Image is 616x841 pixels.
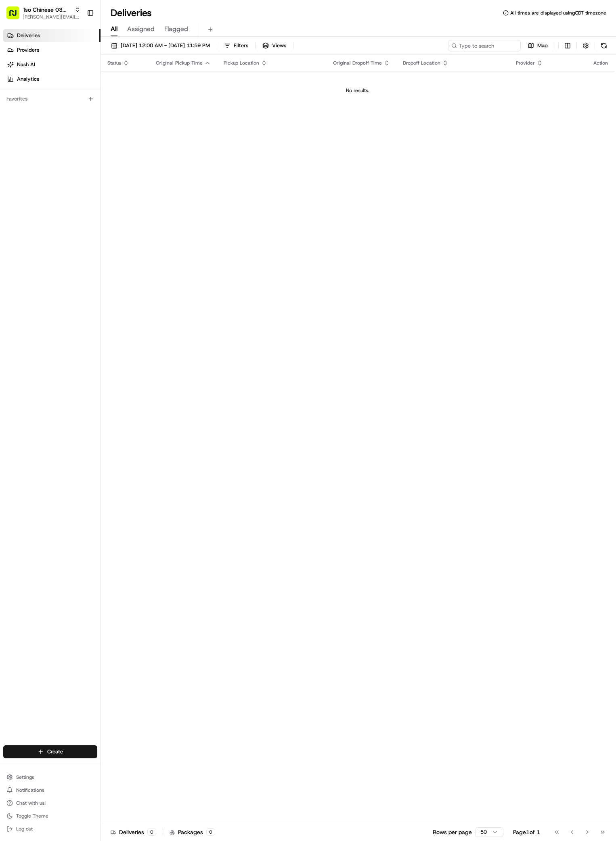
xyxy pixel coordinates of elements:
span: Dropoff Location [403,60,440,66]
span: Status [107,60,121,66]
span: Providers [17,46,39,54]
button: Create [3,745,97,758]
button: Notifications [3,784,97,796]
div: Action [593,60,608,66]
p: Rows per page [433,828,472,836]
div: 0 [147,828,156,836]
span: Pickup Location [224,60,259,66]
button: Chat with us! [3,797,97,809]
div: Deliveries [111,828,156,836]
span: Views [272,42,286,49]
input: Type to search [448,40,521,51]
button: Settings [3,772,97,783]
span: Analytics [17,76,39,83]
span: Settings [16,774,34,780]
a: Providers [3,44,101,57]
div: Page 1 of 1 [513,828,540,836]
button: Tso Chinese 03 TsoCo [23,6,71,14]
span: Flagged [164,24,188,34]
button: Refresh [598,40,610,51]
span: Create [47,748,63,755]
span: [DATE] 12:00 AM - [DATE] 11:59 PM [121,42,210,49]
span: Map [537,42,548,49]
span: Filters [234,42,248,49]
h1: Deliveries [111,6,152,19]
div: 0 [206,828,215,836]
a: Nash AI [3,58,101,71]
button: Views [259,40,290,51]
button: Tso Chinese 03 TsoCo[PERSON_NAME][EMAIL_ADDRESS][DOMAIN_NAME] [3,3,84,23]
span: Nash AI [17,61,35,68]
a: Deliveries [3,29,101,42]
span: Provider [516,60,535,66]
button: Map [524,40,551,51]
button: [DATE] 12:00 AM - [DATE] 11:59 PM [107,40,214,51]
div: No results. [104,87,611,94]
button: Toggle Theme [3,810,97,822]
span: All [111,24,117,34]
div: Packages [170,828,215,836]
span: Toggle Theme [16,813,48,819]
button: [PERSON_NAME][EMAIL_ADDRESS][DOMAIN_NAME] [23,14,80,20]
span: Log out [16,826,33,832]
span: Original Pickup Time [156,60,203,66]
button: Filters [220,40,252,51]
span: Deliveries [17,32,40,39]
button: Log out [3,823,97,835]
div: Favorites [3,92,97,105]
span: Chat with us! [16,800,46,806]
span: Assigned [127,24,155,34]
a: Analytics [3,73,101,86]
span: Original Dropoff Time [333,60,382,66]
span: All times are displayed using CDT timezone [510,10,606,16]
span: Notifications [16,787,44,793]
